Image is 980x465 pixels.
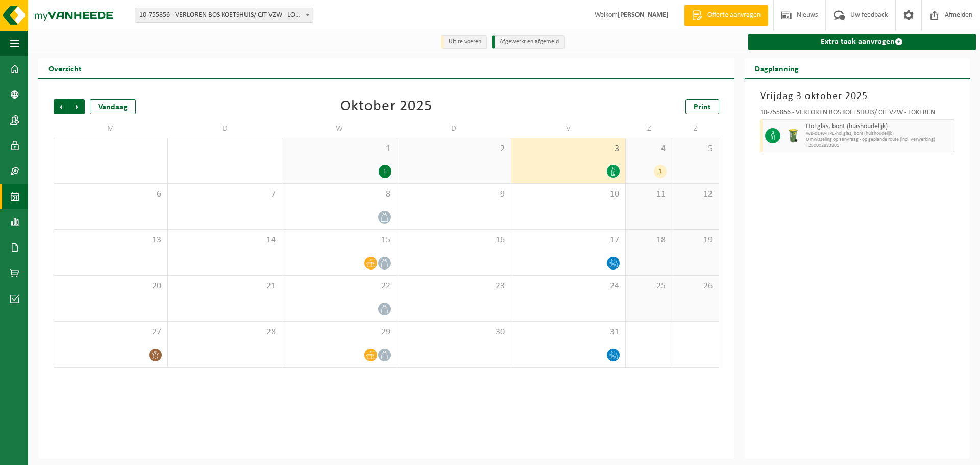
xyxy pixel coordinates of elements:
[806,123,951,131] span: Hol glas, bont (huishoudelijk)
[287,327,391,338] span: 29
[287,143,391,155] span: 1
[282,119,397,138] td: W
[287,189,391,200] span: 8
[654,165,667,178] div: 1
[173,327,277,338] span: 28
[517,189,620,200] span: 10
[59,327,162,338] span: 27
[685,99,719,114] a: Print
[54,119,168,138] td: M
[631,281,667,292] span: 25
[173,189,277,200] span: 7
[397,119,511,138] td: D
[631,189,667,200] span: 11
[618,11,669,19] strong: [PERSON_NAME]
[135,8,313,22] span: 10-755856 - VERLOREN BOS KOETSHUIS/ CJT VZW - LOKEREN
[59,189,162,200] span: 6
[517,327,620,338] span: 31
[684,5,768,26] a: Offerte aanvragen
[402,143,506,155] span: 2
[135,8,313,23] span: 10-755856 - VERLOREN BOS KOETSHUIS/ CJT VZW - LOKEREN
[677,189,713,200] span: 12
[806,143,951,149] span: T250002883801
[511,119,626,138] td: V
[402,189,506,200] span: 9
[760,89,954,104] h3: Vrijdag 3 oktober 2025
[760,109,954,119] div: 10-755856 - VERLOREN BOS KOETSHUIS/ CJT VZW - LOKEREN
[626,119,672,138] td: Z
[90,99,136,114] div: Vandaag
[631,143,667,155] span: 4
[517,235,620,246] span: 17
[402,235,506,246] span: 16
[173,235,277,246] span: 14
[402,281,506,292] span: 23
[677,143,713,155] span: 5
[59,281,162,292] span: 20
[379,165,391,178] div: 1
[677,235,713,246] span: 19
[677,281,713,292] span: 26
[59,235,162,246] span: 13
[5,443,170,465] iframe: chat widget
[806,137,951,143] span: Omwisseling op aanvraag - op geplande route (incl. verwerking)
[694,103,711,111] span: Print
[38,58,92,78] h2: Overzicht
[168,119,282,138] td: D
[492,35,565,49] li: Afgewerkt en afgemeld
[517,281,620,292] span: 24
[441,35,487,49] li: Uit te voeren
[786,128,801,143] img: WB-0140-HPE-GN-50
[748,34,976,50] a: Extra taak aanvragen
[705,10,763,20] span: Offerte aanvragen
[287,235,391,246] span: 15
[69,99,85,114] span: Volgende
[806,131,951,137] span: WB-0140-HPE-hol glas, bont (huishoudelijk)
[745,58,809,78] h2: Dagplanning
[402,327,506,338] span: 30
[287,281,391,292] span: 22
[631,235,667,246] span: 18
[340,99,432,114] div: Oktober 2025
[173,281,277,292] span: 21
[672,119,719,138] td: Z
[54,99,69,114] span: Vorige
[517,143,620,155] span: 3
